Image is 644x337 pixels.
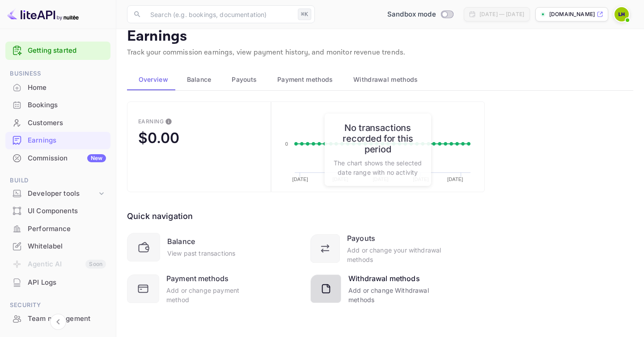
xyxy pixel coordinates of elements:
div: API Logs [5,274,110,291]
a: API Logs [5,274,110,291]
a: Performance [5,220,110,237]
div: New [87,154,106,162]
p: Track your commission earnings, view payment history, and monitor revenue trends. [127,47,633,58]
div: Earning [138,118,164,125]
span: Business [5,69,110,79]
div: $0.00 [138,129,179,147]
span: Build [5,176,110,185]
img: LiteAPI logo [7,7,79,21]
div: ⌘K [298,8,311,20]
div: Developer tools [5,186,110,202]
span: Withdrawal methods [353,74,418,85]
div: View past transactions [167,249,235,258]
div: Add or change payment method [166,286,258,304]
div: Payouts [347,233,375,244]
div: [DATE] — [DATE] [479,10,524,18]
div: Bookings [5,97,110,114]
div: Balance [167,236,195,247]
div: API Logs [28,278,106,288]
div: Team management [5,310,110,328]
div: Switch to Production mode [384,9,457,20]
span: Payment methods [277,74,333,85]
div: UI Components [5,202,110,220]
h6: No transactions recorded for this period [334,122,422,155]
p: The chart shows the selected date range with no activity [334,158,422,177]
div: scrollable auto tabs example [127,69,633,90]
button: Collapse navigation [50,314,66,330]
div: Whitelabel [5,238,110,255]
p: [DOMAIN_NAME] [549,10,595,18]
a: UI Components [5,202,110,219]
div: Commission [28,153,106,164]
button: This is the amount of confirmed commission that will be paid to you on the next scheduled deposit [161,114,176,129]
span: Security [5,300,110,310]
button: EarningThis is the amount of confirmed commission that will be paid to you on the next scheduled ... [127,101,271,192]
span: Sandbox mode [387,9,436,20]
text: [DATE] [447,177,463,182]
a: Getting started [28,46,106,56]
div: Customers [28,118,106,128]
div: UI Components [28,206,106,216]
a: Customers [5,114,110,131]
a: Home [5,79,110,96]
div: Home [28,83,106,93]
a: Whitelabel [5,238,110,254]
div: Earnings [5,132,110,149]
text: [DATE] [292,177,308,182]
div: Performance [5,220,110,238]
div: Withdrawal methods [348,273,420,284]
div: Quick navigation [127,210,193,222]
div: Getting started [5,42,110,60]
div: Whitelabel [28,241,106,252]
span: Balance [187,74,212,85]
div: Add or change Withdrawal methods [348,286,442,304]
div: Team management [28,314,106,324]
div: CommissionNew [5,150,110,167]
text: 0 [285,141,288,147]
a: CommissionNew [5,150,110,166]
a: Team management [5,310,110,327]
div: Payment methods [166,273,229,284]
div: Earnings [28,135,106,146]
input: Search (e.g. bookings, documentation) [145,5,294,23]
p: Earnings [127,28,633,46]
a: Bookings [5,97,110,113]
div: Developer tools [28,189,97,199]
div: Add or change your withdrawal methods [347,245,442,264]
img: Luke Henson [614,7,629,21]
span: Payouts [232,74,257,85]
div: Home [5,79,110,97]
div: Performance [28,224,106,234]
span: Overview [139,74,168,85]
a: Earnings [5,132,110,148]
div: Bookings [28,100,106,110]
div: Customers [5,114,110,132]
